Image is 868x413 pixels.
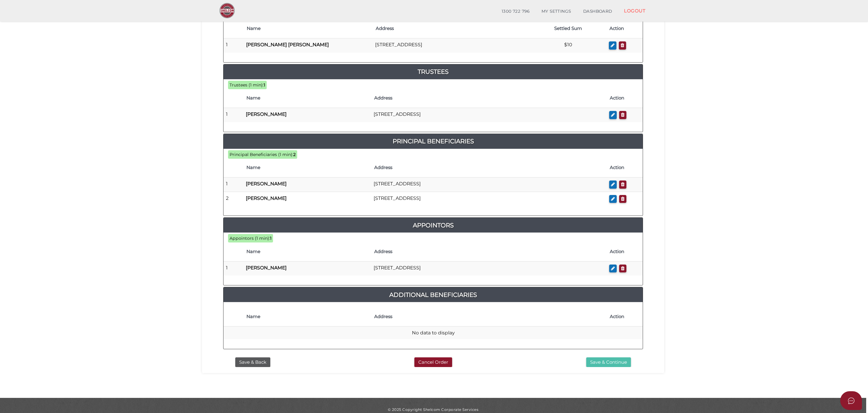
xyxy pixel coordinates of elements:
[247,26,370,31] h4: Name
[230,82,264,88] span: Trustees (1 min):
[223,67,643,76] a: Trustees
[374,314,604,319] h4: Address
[235,357,270,367] button: Save & Back
[374,96,604,101] h4: Address
[371,192,607,206] td: [STREET_ADDRESS]
[530,38,606,53] td: $10
[223,136,643,146] a: Principal Beneficiaries
[230,236,270,241] span: Appointors (1 min):
[246,249,368,254] h4: Name
[246,181,287,187] b: [PERSON_NAME]
[609,26,640,31] h4: Action
[270,236,272,241] b: 1
[223,290,643,300] a: Additional Beneficiaries
[610,96,640,101] h4: Action
[376,26,527,31] h4: Address
[246,111,287,117] b: [PERSON_NAME]
[246,42,329,47] b: [PERSON_NAME] [PERSON_NAME]
[246,195,287,201] b: [PERSON_NAME]
[223,177,243,192] td: 1
[223,261,243,275] td: 1
[264,82,265,88] b: 1
[371,261,607,275] td: [STREET_ADDRESS]
[586,357,631,367] button: Save & Continue
[246,314,368,319] h4: Name
[610,249,640,254] h4: Action
[840,391,862,410] button: Open asap
[223,220,643,230] a: Appointors
[496,5,535,18] a: 1300 722 796
[373,38,530,53] td: [STREET_ADDRESS]
[246,265,287,271] b: [PERSON_NAME]
[246,96,368,101] h4: Name
[374,249,604,254] h4: Address
[371,108,607,122] td: [STREET_ADDRESS]
[293,152,296,157] b: 2
[207,407,660,412] div: © 2025 Copyright Shelcom Corporate Services
[414,357,452,367] button: Cancel Order
[371,177,607,192] td: [STREET_ADDRESS]
[223,326,643,339] td: No data to display
[223,38,244,53] td: 1
[374,165,604,170] h4: Address
[535,5,577,18] a: MY SETTINGS
[610,165,640,170] h4: Action
[246,165,368,170] h4: Name
[577,5,618,18] a: DASHBOARD
[533,26,603,31] h4: Settled Sum
[223,192,243,206] td: 2
[618,5,651,17] a: LOGOUT
[230,152,293,157] span: Principal Beneficiaries (1 min):
[610,314,640,319] h4: Action
[223,108,243,122] td: 1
